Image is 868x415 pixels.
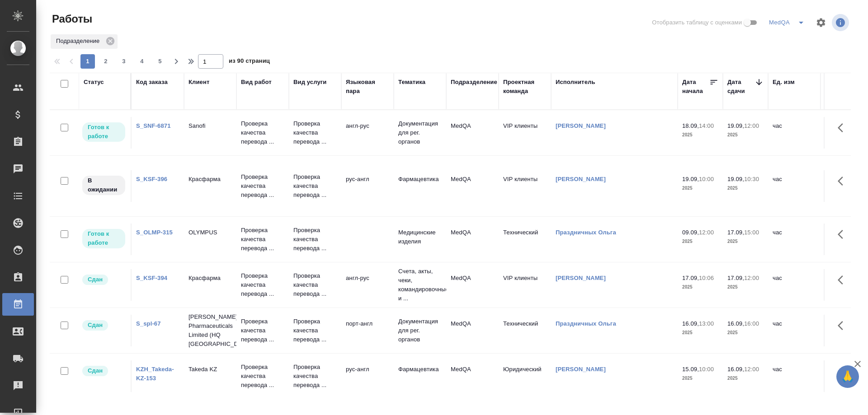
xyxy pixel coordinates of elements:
[81,228,126,249] div: Исполнитель может приступить к работе
[293,78,327,87] div: Вид услуги
[153,57,167,66] span: 5
[768,269,821,301] td: час
[117,54,131,69] button: 3
[136,78,168,87] div: Код заказа
[229,56,270,69] span: из 90 страниц
[241,363,284,390] p: Проверка качества перевода ...
[241,271,284,298] p: Проверка качества перевода ...
[682,237,718,246] p: 2025
[398,317,442,344] p: Документация для рег. органов
[821,360,866,392] td: 3
[832,224,854,245] button: Здесь прячутся важные кнопки
[832,117,854,139] button: Здесь прячутся важные кнопки
[88,366,103,375] p: Сдан
[499,360,551,392] td: Юридический
[699,176,714,182] p: 10:00
[189,312,232,349] p: [PERSON_NAME] Pharmaceuticals Limited (HQ [GEOGRAPHIC_DATA])
[727,229,744,236] p: 17.09,
[727,366,744,373] p: 16.09,
[341,315,394,346] td: порт-англ
[832,315,854,336] button: Здесь прячутся важные кнопки
[446,117,499,149] td: MedQA
[293,119,337,146] p: Проверка качества перевода ...
[682,275,699,281] p: 17.09,
[398,365,442,374] p: Фармацевтика
[768,117,821,149] td: час
[727,184,764,193] p: 2025
[293,271,337,298] p: Проверка качества перевода ...
[446,224,499,255] td: MedQA
[773,78,795,87] div: Ед. изм
[652,18,742,27] span: Отобразить таблицу с оценками
[136,275,167,281] a: S_KSF-394
[499,269,551,301] td: VIP клиенты
[446,360,499,392] td: MedQA
[821,170,866,202] td: 1
[50,12,92,26] span: Работы
[727,78,755,96] div: Дата сдачи
[99,54,113,69] button: 2
[241,226,284,253] p: Проверка качества перевода ...
[682,131,718,140] p: 2025
[341,170,394,202] td: рус-англ
[744,122,759,129] p: 12:00
[682,320,699,327] p: 16.09,
[84,78,104,87] div: Статус
[727,237,764,246] p: 2025
[727,283,764,292] p: 2025
[768,360,821,392] td: час
[832,14,851,31] span: Посмотреть информацию
[446,315,499,346] td: MedQA
[56,37,103,46] p: Подразделение
[821,269,866,301] td: 0.2
[744,176,759,182] p: 10:30
[189,121,232,131] p: Sanofi
[821,224,866,255] td: 4
[682,366,699,373] p: 15.09,
[499,117,551,149] td: VIP клиенты
[136,229,173,236] a: S_OLMP-315
[682,176,699,182] p: 19.09,
[153,54,167,69] button: 5
[556,122,606,129] a: [PERSON_NAME]
[499,170,551,202] td: VIP клиенты
[699,366,714,373] p: 10:00
[503,78,547,96] div: Проектная команда
[682,328,718,337] p: 2025
[499,315,551,346] td: Технический
[727,275,744,281] p: 17.09,
[768,315,821,346] td: час
[189,274,232,283] p: Красфарма
[821,315,866,346] td: 1
[556,229,616,236] a: Праздничных Ольга
[88,229,120,247] p: Готов к работе
[398,78,425,87] div: Тематика
[727,176,744,182] p: 19.09,
[744,320,759,327] p: 16:00
[840,367,855,386] span: 🙏
[451,78,497,87] div: Подразделение
[117,57,131,66] span: 3
[682,229,699,236] p: 09.09,
[699,275,714,281] p: 10:06
[682,184,718,193] p: 2025
[293,173,337,200] p: Проверка качества перевода ...
[832,360,854,382] button: Здесь прячутся важные кнопки
[136,366,174,382] a: KZH_Takeda-KZ-153
[768,170,821,202] td: час
[241,119,284,146] p: Проверка качества перевода ...
[727,320,744,327] p: 16.09,
[744,366,759,373] p: 12:00
[556,78,595,87] div: Исполнитель
[699,320,714,327] p: 13:00
[341,360,394,392] td: рус-англ
[699,122,714,129] p: 14:00
[699,229,714,236] p: 12:00
[446,269,499,301] td: MedQA
[832,170,854,192] button: Здесь прячутся важные кнопки
[810,12,832,33] span: Настроить таблицу
[682,374,718,383] p: 2025
[398,267,442,303] p: Счета, акты, чеки, командировочные и ...
[88,321,103,330] p: Сдан
[293,317,337,344] p: Проверка качества перевода ...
